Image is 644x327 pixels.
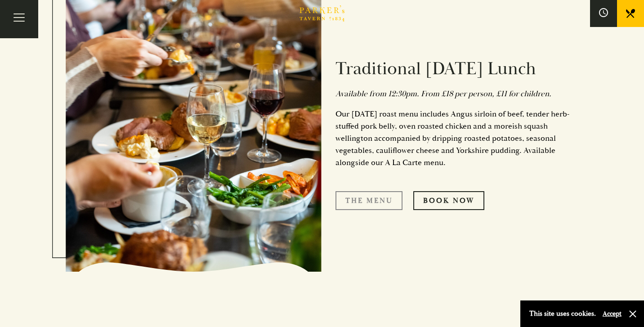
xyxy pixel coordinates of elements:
em: , £11 for children. [492,89,551,99]
em: Available from 12:30pm. From £18 per person [335,89,492,99]
a: Book Now [413,191,484,210]
button: Accept [603,309,622,318]
p: This site uses cookies. [529,307,596,320]
button: Close and accept [628,309,637,318]
a: The Menu [335,191,402,210]
p: Our [DATE] roast menu includes Angus sirloin of beef, tender herb-stuffed pork belly, oven roaste... [335,108,578,169]
h3: Traditional [DATE] Lunch [335,58,578,80]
